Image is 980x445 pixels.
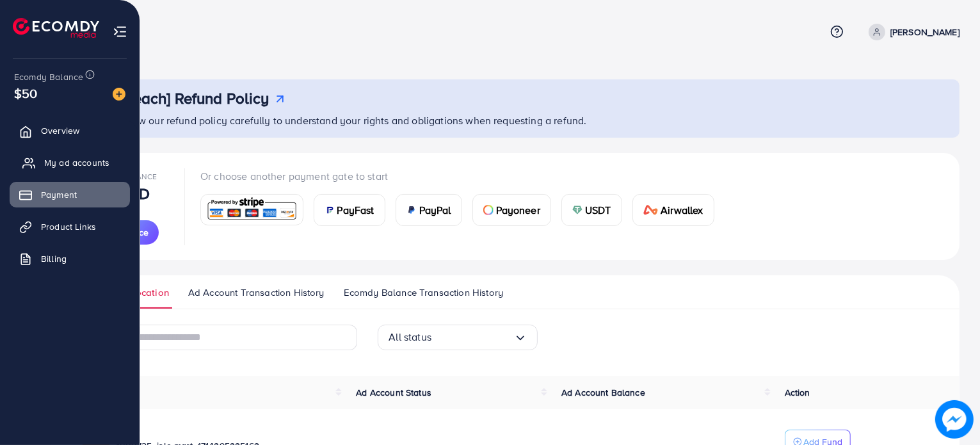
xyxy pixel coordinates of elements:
a: Overview [10,118,130,143]
a: My ad accounts [10,150,130,175]
span: USDT [585,202,611,218]
span: Airwallex [661,202,703,218]
a: card [200,194,303,225]
a: Payment [10,182,130,207]
span: PayPal [419,202,451,218]
img: image [113,88,125,101]
a: Product Links [10,214,130,239]
div: Search for option [378,325,538,350]
p: Please review our refund policy carefully to understand your rights and obligations when requesti... [82,113,952,128]
img: card [643,205,659,215]
h3: [AdReach] Refund Policy [100,89,269,108]
span: $50 [14,84,37,102]
span: Payment [41,188,77,201]
span: My ad accounts [44,156,109,169]
img: image [935,400,974,439]
a: cardAirwallex [632,194,714,226]
a: Billing [10,246,130,271]
img: card [572,205,582,215]
img: card [483,205,494,215]
img: card [325,205,335,215]
input: Search for option [431,327,514,347]
p: Or choose another payment gate to start [200,168,725,184]
span: Product Links [41,220,96,233]
span: Billing [41,252,67,265]
a: cardPayoneer [472,194,551,226]
span: All status [389,327,431,347]
img: menu [113,24,127,39]
span: Ecomdy Balance [14,70,83,83]
a: cardPayPal [396,194,462,226]
a: [PERSON_NAME] [864,24,960,40]
span: Ad Account Transaction History [188,286,325,300]
span: Ad Account Status [356,386,431,399]
img: card [205,196,299,223]
span: Action [785,386,810,399]
img: logo [13,18,99,38]
span: PayFast [337,202,374,218]
span: Ecomdy Balance Transaction History [344,286,503,300]
span: Payoneer [496,202,540,218]
a: cardUSDT [561,194,622,226]
span: Overview [41,124,79,137]
span: Ad Account Balance [561,386,645,399]
p: [PERSON_NAME] [890,24,960,40]
img: card [406,205,417,215]
a: cardPayFast [314,194,385,226]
